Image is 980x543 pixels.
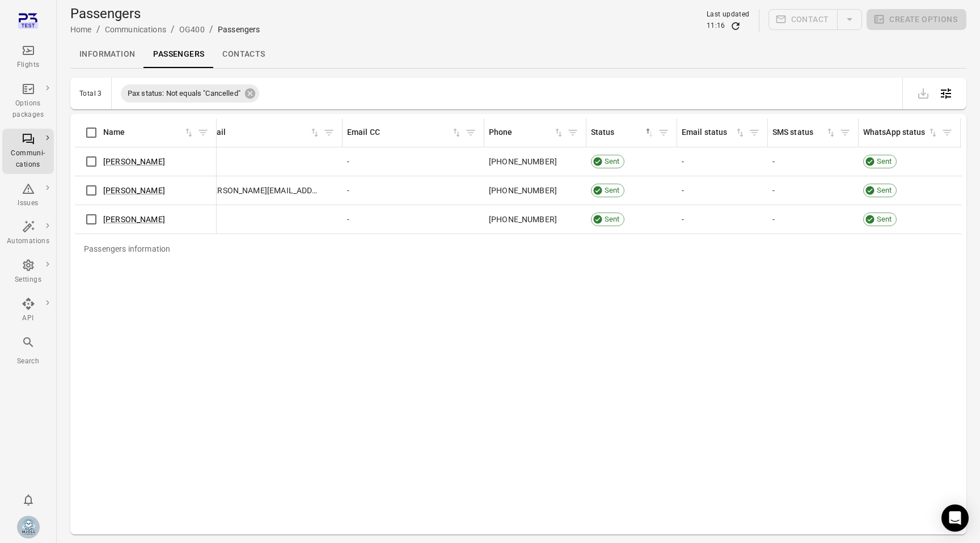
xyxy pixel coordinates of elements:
[213,41,274,68] a: Contacts
[682,126,734,139] div: Email status
[873,156,896,167] span: Sent
[746,124,763,141] button: Filter by email status
[12,511,44,543] button: Elsa Mjöll [Mjoll Airways]
[70,41,144,68] a: Information
[79,90,102,97] div: Total 3
[655,124,672,141] span: Filter by status
[2,294,54,328] a: API
[682,126,746,139] div: Sort by email status in ascending order
[7,98,49,121] div: Options packages
[489,185,557,196] span: [PHONE_NUMBER]
[2,40,54,74] a: Flights
[591,126,644,139] div: Status
[7,356,49,367] div: Search
[205,126,320,139] div: Sort by email in ascending order
[209,23,213,36] li: /
[205,126,309,139] div: Email
[863,126,939,139] div: Sort by WhatsApp status in ascending order
[489,214,557,225] span: [PHONE_NUMBER]
[103,126,195,139] div: Sort by name in ascending order
[863,126,939,139] span: WhatsApp status
[7,274,49,286] div: Settings
[772,214,854,225] div: -
[873,185,896,196] span: Sent
[2,255,54,289] a: Settings
[489,126,553,139] div: Phone
[103,186,165,195] a: [PERSON_NAME]
[347,156,480,167] div: -
[17,489,40,511] button: Notifications
[768,9,863,32] span: Please make a selection to create communications
[935,82,957,105] button: Open table configuration
[873,214,896,225] span: Sent
[121,84,259,103] div: Pax status: Not equals "Cancelled"
[347,126,451,139] div: Email CC
[7,198,49,209] div: Issues
[682,126,746,139] span: Email status
[941,504,969,532] div: Open Intercom Messenger
[347,214,480,225] div: -
[103,157,165,166] a: [PERSON_NAME]
[347,126,462,139] span: Email CC
[195,124,212,141] button: Filter by name
[17,516,40,538] img: Mjoll-Airways-Logo.webp
[462,124,479,141] button: Filter by CC email
[179,25,205,34] a: OG400
[2,179,54,213] a: Issues
[912,87,935,98] span: Please make a selection to export
[205,126,320,139] span: Email
[70,5,260,23] h1: Passengers
[707,9,750,20] div: Last updated
[347,126,462,139] div: Sort by CC email in ascending order
[105,24,166,35] div: Communications
[768,9,863,30] div: Split button
[347,185,480,196] div: -
[939,124,956,141] button: Filter by WhatsApp status
[2,79,54,124] a: Options packages
[70,23,260,36] nav: Breadcrumbs
[489,156,557,167] span: [PHONE_NUMBER]
[218,24,260,35] div: Passengers
[682,156,763,167] div: -
[205,214,338,225] div: -
[867,9,966,32] span: Please make a selection to create an option package
[96,23,100,36] li: /
[601,156,624,167] span: Sent
[7,60,49,71] div: Flights
[2,332,54,370] button: Search
[837,124,854,141] button: Filter by SMS status
[489,126,564,139] div: Sort by phone in ascending order
[2,129,54,174] a: Communi-cations
[103,126,183,139] div: Name
[772,185,854,196] div: -
[205,156,338,167] div: -
[121,88,247,99] span: Pax status: Not equals "Cancelled"
[75,234,179,264] div: Passengers information
[320,124,337,141] button: Filter by email
[601,214,624,225] span: Sent
[70,41,966,68] div: Local navigation
[70,25,92,34] a: Home
[682,214,763,225] div: -
[205,185,322,196] span: [PERSON_NAME][EMAIL_ADDRESS][DOMAIN_NAME]
[7,236,49,247] div: Automations
[103,215,165,224] a: [PERSON_NAME]
[591,126,655,139] span: Status
[7,313,49,324] div: API
[591,126,655,139] div: Sort by status in descending order
[564,124,581,141] button: Filter by phone
[601,185,624,196] span: Sent
[730,20,741,32] button: Refresh data
[772,126,837,139] div: Sort by SMS status in ascending order
[103,126,195,139] span: Name
[863,126,927,139] div: WhatsApp status
[171,23,175,36] li: /
[2,217,54,251] a: Automations
[707,20,725,32] div: 11:16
